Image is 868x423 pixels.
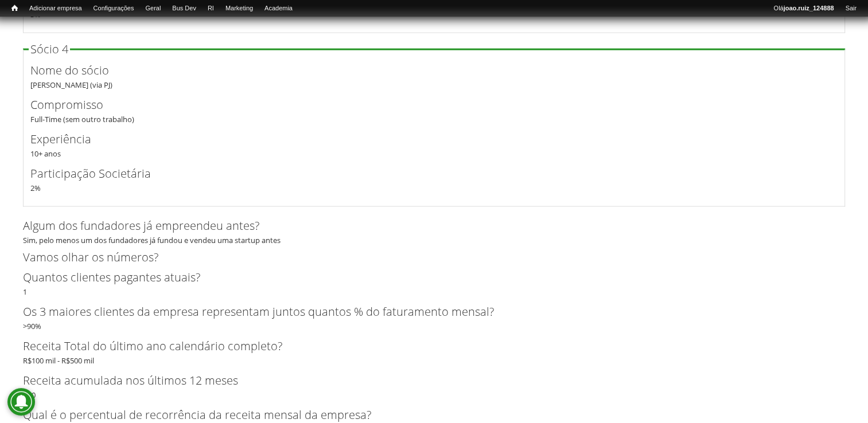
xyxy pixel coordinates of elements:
[202,3,220,14] a: RI
[30,131,838,159] div: 10+ anos
[30,165,819,182] label: Participação Societária
[839,3,862,14] a: Sair
[23,338,826,355] label: Receita Total do último ano calendário completo?
[259,3,298,14] a: Academia
[30,131,819,148] label: Experiência
[166,3,202,14] a: Bus Dev
[88,3,140,14] a: Configurações
[30,96,819,113] label: Compromisso
[30,62,819,79] label: Nome do sócio
[23,303,845,332] div: >90%
[11,4,18,12] span: Início
[24,3,88,14] a: Adicionar empresa
[23,269,826,286] label: Quantos clientes pagantes atuais?
[30,62,838,91] div: [PERSON_NAME] (via PJ)
[23,217,826,234] label: Algum dos fundadores já empreendeu antes?
[23,269,845,297] div: 1
[34,183,41,193] span: %
[139,3,166,14] a: Geral
[30,165,838,194] div: 2
[6,3,24,14] a: Início
[23,303,826,320] label: Os 3 maiores clientes da empresa representam juntos quantos % do faturamento mensal?
[30,96,838,125] div: Full-Time (sem outro trabalho)
[23,217,845,246] div: Sim, pelo menos um dos fundadores já fundou e vendeu uma startup antes
[23,252,845,263] h2: Vamos olhar os números?
[768,3,839,14] a: Olájoao.ruiz_124888
[23,372,845,401] div: R$0
[784,5,834,11] strong: joao.ruiz_124888
[23,338,845,366] div: R$100 mil - R$500 mil
[23,372,826,389] label: Receita acumulada nos últimos 12 meses
[30,41,68,57] span: Sócio 4
[220,3,259,14] a: Marketing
